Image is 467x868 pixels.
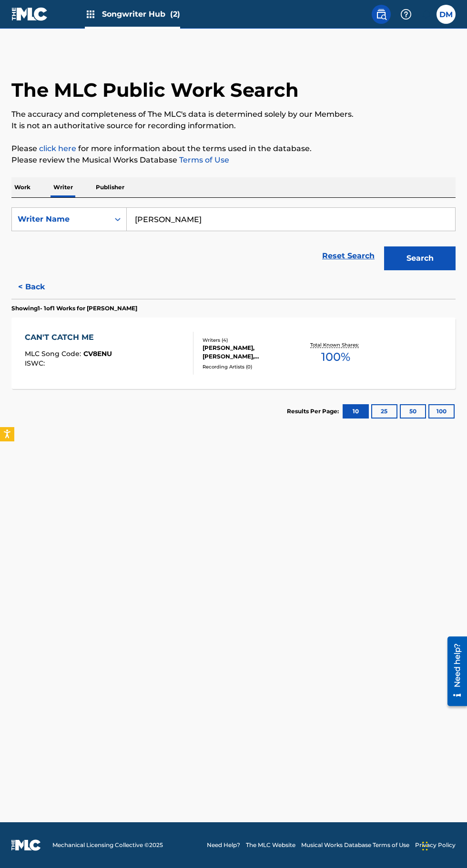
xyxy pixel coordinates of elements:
[83,349,112,358] span: CV8ENU
[51,177,76,197] p: Writer
[11,154,456,166] p: Please review the Musical Works Database
[400,9,412,20] img: help
[343,404,369,419] button: 10
[52,841,163,849] span: Mechanical Licensing Collective © 2025
[25,359,47,368] span: ISWC :
[372,5,391,24] a: Public Search
[371,404,397,419] button: 25
[11,207,456,275] form: Search Form
[11,177,33,197] p: Work
[301,841,409,849] a: Musical Works Database Terms of Use
[170,10,180,19] span: (2)
[384,246,456,270] button: Search
[11,7,48,21] img: MLC Logo
[415,841,456,849] a: Privacy Policy
[25,332,112,343] div: CAN'T CATCH ME
[207,841,240,849] a: Need Help?
[321,348,350,366] span: 100 %
[400,404,426,419] button: 50
[203,337,299,344] div: Writers ( 4 )
[440,633,467,709] iframe: Resource Center
[203,344,299,361] div: [PERSON_NAME], [PERSON_NAME], [PERSON_NAME], [PERSON_NAME]
[102,9,180,20] span: Songwriter Hub
[419,822,467,868] iframe: Chat Widget
[11,143,456,154] p: Please for more information about the terms used in the database.
[376,9,387,20] img: search
[25,349,83,358] span: MLC Song Code :
[93,177,127,197] p: Publisher
[421,10,431,19] div: Notifications
[11,78,299,102] h1: The MLC Public Work Search
[11,275,69,299] button: < Back
[203,363,299,370] div: Recording Artists ( 0 )
[437,5,456,24] div: User Menu
[310,341,361,348] p: Total Known Shares:
[317,245,379,266] a: Reset Search
[11,304,137,313] p: Showing 1 - 1 of 1 Works for [PERSON_NAME]
[85,9,96,20] img: Top Rightsholders
[422,832,428,860] div: Drag
[177,155,229,164] a: Terms of Use
[396,5,416,24] div: Help
[11,120,456,132] p: It is not an authoritative source for recording information.
[287,407,341,416] p: Results Per Page:
[428,404,455,419] button: 100
[246,841,295,849] a: The MLC Website
[11,839,41,851] img: logo
[11,109,456,120] p: The accuracy and completeness of The MLC's data is determined solely by our Members.
[18,214,103,225] div: Writer Name
[11,317,456,389] a: CAN'T CATCH MEMLC Song Code:CV8ENUISWC:Writers (4)[PERSON_NAME], [PERSON_NAME], [PERSON_NAME], [P...
[39,144,76,153] a: click here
